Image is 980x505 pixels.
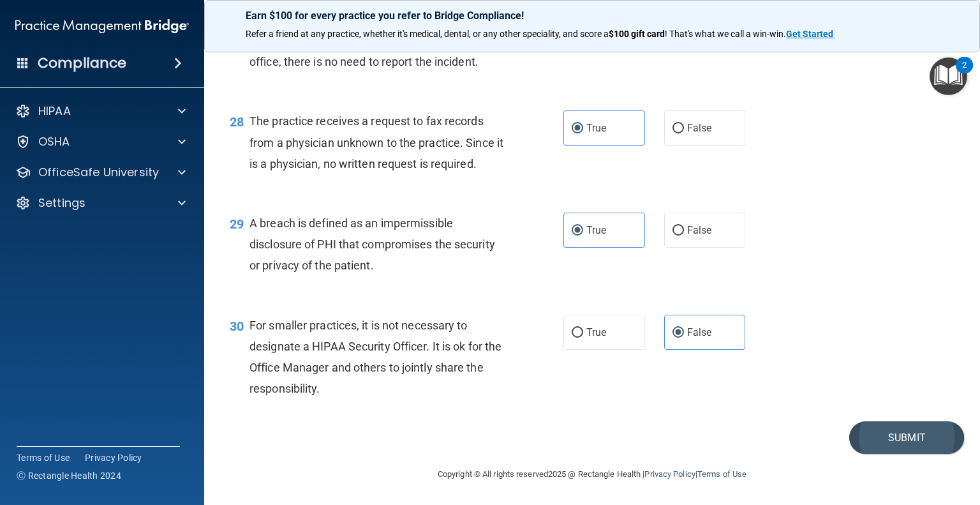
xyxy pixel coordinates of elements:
[359,454,825,495] div: Copyright © All rights reserved 2025 @ Rectangle Health | |
[38,134,70,149] p: OSHA
[572,124,583,133] input: True
[572,328,583,338] input: True
[249,114,503,170] span: The practice receives a request to fax records from a physician unknown to the practice. Since it...
[572,226,583,236] input: True
[697,469,746,479] a: Terms of Use
[930,57,967,95] button: Open Resource Center, 2 new notifications
[17,451,70,464] a: Terms of Use
[85,451,142,464] a: Privacy Policy
[687,326,712,338] span: False
[15,103,186,119] a: HIPAA
[786,29,833,39] strong: Get Started
[15,195,186,211] a: Settings
[15,134,186,149] a: OSHA
[644,469,695,479] a: Privacy Policy
[230,319,244,334] span: 30
[586,224,606,236] span: True
[230,114,244,130] span: 28
[672,124,684,133] input: False
[15,165,186,180] a: OfficeSafe University
[38,165,159,180] p: OfficeSafe University
[246,10,939,22] p: Earn $100 for every practice you refer to Bridge Compliance!
[38,54,126,72] h4: Compliance
[586,122,606,134] span: True
[786,29,835,39] a: Get Started
[849,421,964,454] button: Submit
[586,326,606,338] span: True
[609,29,665,39] strong: $100 gift card
[38,103,71,119] p: HIPAA
[672,328,684,338] input: False
[249,319,501,396] span: For smaller practices, it is not necessary to designate a HIPAA Security Officer. It is ok for th...
[15,13,189,39] img: PMB logo
[17,469,121,482] span: Ⓒ Rectangle Health 2024
[687,224,712,236] span: False
[230,216,244,232] span: 29
[249,216,495,272] span: A breach is defined as an impermissible disclosure of PHI that compromises the security or privac...
[672,226,684,236] input: False
[687,122,712,134] span: False
[38,195,85,211] p: Settings
[246,29,609,39] span: Refer a friend at any practice, whether it's medical, dental, or any other speciality, and score a
[962,65,967,82] div: 2
[665,29,786,39] span: ! That's what we call a win-win.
